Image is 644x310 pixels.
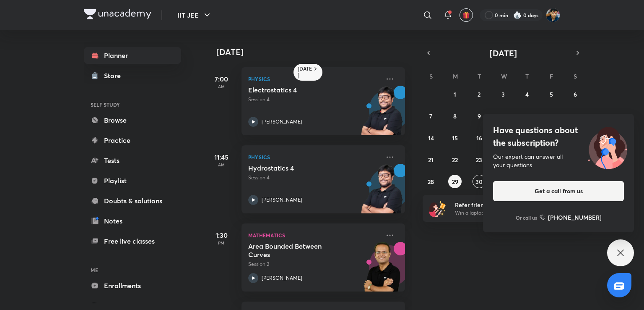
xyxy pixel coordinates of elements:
[248,96,380,103] p: Session 4
[540,213,602,222] a: [PHONE_NUMBER]
[452,134,458,142] abbr: September 15, 2025
[545,87,558,101] button: September 5, 2025
[516,214,537,221] p: Or call us
[520,109,534,123] button: September 11, 2025
[550,72,553,80] abbr: Friday
[429,200,446,217] img: referral
[476,156,482,164] abbr: September 23, 2025
[493,124,624,149] h4: Have questions about the subscription?
[84,277,181,294] a: Enrollments
[359,242,405,300] img: unacademy
[574,72,577,80] abbr: Saturday
[545,109,558,123] button: September 12, 2025
[493,152,624,169] div: Our expert can answer all your questions
[428,156,434,164] abbr: September 21, 2025
[84,233,181,250] a: Free live classes
[501,72,507,80] abbr: Wednesday
[424,175,438,188] button: September 28, 2025
[460,8,473,22] button: avatar
[525,72,529,80] abbr: Thursday
[525,90,529,98] abbr: September 4, 2025
[248,152,380,162] p: Physics
[490,47,517,59] span: [DATE]
[84,9,151,19] img: Company Logo
[84,263,181,277] h6: ME
[359,164,405,222] img: unacademy
[448,87,462,101] button: September 1, 2025
[550,90,553,98] abbr: September 5, 2025
[574,90,577,98] abbr: September 6, 2025
[572,112,578,120] abbr: September 13, 2025
[496,87,510,101] button: September 3, 2025
[455,200,558,209] h6: Refer friends
[500,112,506,120] abbr: September 10, 2025
[473,131,486,144] button: September 16, 2025
[205,230,238,240] h5: 1:30
[493,181,624,201] button: Get a call from us
[84,192,181,209] a: Doubts & solutions
[429,112,432,120] abbr: September 7, 2025
[424,153,438,166] button: September 21, 2025
[448,153,462,166] button: September 22, 2025
[205,74,238,84] h5: 7:00
[104,71,126,81] div: Store
[454,90,456,98] abbr: September 1, 2025
[546,8,560,22] img: SHREYANSH GUPTA
[429,72,433,80] abbr: Sunday
[473,153,486,166] button: September 23, 2025
[520,87,534,101] button: September 4, 2025
[84,132,181,149] a: Practice
[248,164,353,172] h5: Hydrostatics 4
[448,109,462,123] button: September 8, 2025
[359,86,405,144] img: unacademy
[434,47,572,59] button: [DATE]
[205,84,238,89] p: AM
[248,260,380,268] p: Session 2
[496,109,510,123] button: September 10, 2025
[473,109,486,123] button: September 9, 2025
[205,162,238,167] p: AM
[501,90,505,98] abbr: September 3, 2025
[473,175,486,188] button: September 30, 2025
[84,9,151,21] a: Company Logo
[448,131,462,144] button: September 15, 2025
[84,97,181,112] h6: SELF STUDY
[216,47,413,57] h4: [DATE]
[84,112,181,129] a: Browse
[548,213,602,222] h6: [PHONE_NUMBER]
[475,178,483,186] abbr: September 30, 2025
[84,152,181,169] a: Tests
[172,7,217,24] button: IIT JEE
[478,112,481,120] abbr: September 9, 2025
[455,209,558,217] p: Win a laptop, vouchers & more
[248,74,380,84] p: Physics
[569,109,582,123] button: September 13, 2025
[476,134,482,142] abbr: September 16, 2025
[581,124,634,169] img: ttu_illustration_new.svg
[473,87,486,101] button: September 2, 2025
[453,72,458,80] abbr: Monday
[428,178,434,186] abbr: September 28, 2025
[452,156,458,164] abbr: September 22, 2025
[462,11,470,19] img: avatar
[453,112,457,120] abbr: September 8, 2025
[248,86,353,94] h5: Electrostatics 4
[262,118,302,126] p: [PERSON_NAME]
[248,230,380,240] p: Mathematics
[525,112,530,120] abbr: September 11, 2025
[84,47,181,64] a: Planner
[428,134,434,142] abbr: September 14, 2025
[448,175,462,188] button: September 29, 2025
[205,240,238,245] p: PM
[569,87,582,101] button: September 6, 2025
[84,67,181,84] a: Store
[205,152,238,162] h5: 11:45
[262,274,302,282] p: [PERSON_NAME]
[248,174,380,181] p: Session 4
[298,66,312,79] h6: [DATE]
[84,172,181,189] a: Playlist
[424,109,438,123] button: September 7, 2025
[513,11,522,19] img: streak
[452,178,458,186] abbr: September 29, 2025
[248,242,353,259] h5: Area Bounded Between Curves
